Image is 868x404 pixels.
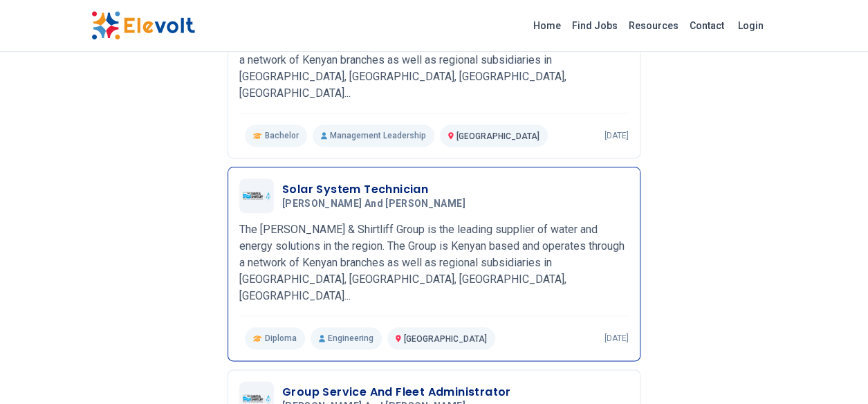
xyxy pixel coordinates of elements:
[404,334,487,344] span: [GEOGRAPHIC_DATA]
[730,12,772,39] a: Login
[684,15,730,37] a: Contact
[456,131,539,141] span: [GEOGRAPHIC_DATA]
[282,181,471,198] h3: Solar System Technician
[604,333,629,344] p: [DATE]
[265,130,299,141] span: Bachelor
[528,15,566,37] a: Home
[243,192,270,200] img: Davis and Shirtliff
[623,15,684,37] a: Resources
[282,384,511,401] h3: Group Service And Fleet Administrator
[282,198,465,210] span: [PERSON_NAME] and [PERSON_NAME]
[604,130,629,141] p: [DATE]
[239,19,629,102] p: The [PERSON_NAME] & Shirtliff Group is the leading supplier of water and energy solutions in the ...
[799,338,868,404] iframe: Chat Widget
[311,327,382,349] p: Engineering
[265,333,297,344] span: Diploma
[91,11,195,40] img: Elevolt
[566,15,623,37] a: Find Jobs
[243,394,270,403] img: Davis and Shirtliff
[313,125,434,147] p: Management Leadership
[239,221,629,304] p: The [PERSON_NAME] & Shirtliff Group is the leading supplier of water and energy solutions in the ...
[239,178,629,349] a: Davis and ShirtliffSolar System Technician[PERSON_NAME] and [PERSON_NAME]The [PERSON_NAME] & Shir...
